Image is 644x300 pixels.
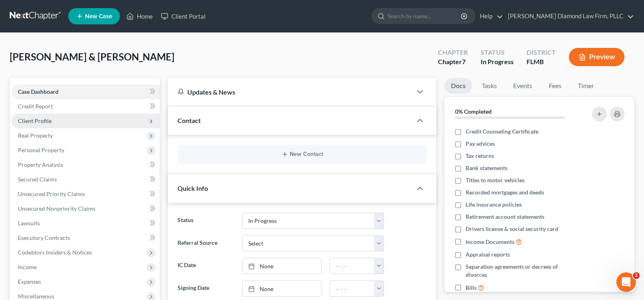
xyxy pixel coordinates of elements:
a: [PERSON_NAME] Diamond Law Firm, PLLC [504,9,634,24]
span: Life insurance policies [466,201,522,209]
span: Unsecured Nonpriority Claims [18,205,95,212]
span: Credit Counseling Certificate [466,127,538,136]
span: Tax returns [466,152,494,160]
span: Bank statements [466,164,507,172]
div: Chapter [438,57,468,67]
span: Codebtors Insiders & Notices [18,249,92,256]
div: FLMB [527,57,556,67]
div: Status [481,48,514,57]
a: None [243,281,321,296]
a: Docs [445,78,472,94]
span: Appraisal reports [466,250,510,259]
div: In Progress [481,57,514,67]
span: [PERSON_NAME] & [PERSON_NAME] [10,51,174,63]
span: Separation agreements or decrees of divorces [466,263,580,279]
a: Property Analysis [11,158,160,172]
a: Client Portal [157,9,210,24]
span: Recorded mortgages and deeds [466,188,544,196]
a: Executory Contracts [11,231,160,245]
span: Executory Contracts [18,234,70,241]
span: Lawsuits [18,220,40,227]
button: New Contact [184,151,420,158]
span: New Case [85,13,112,19]
span: Real Property [18,132,53,139]
a: Home [122,9,157,24]
iframe: Intercom live chat [616,272,636,292]
span: Credit Report [18,103,53,110]
label: IC Date [173,258,238,274]
button: Preview [569,48,624,66]
span: 7 [462,58,466,65]
a: Timer [571,78,601,94]
a: Help [476,9,503,24]
span: Property Analysis [18,161,63,168]
span: Unsecured Priority Claims [18,190,85,197]
input: -- : -- [330,281,375,296]
label: Signing Date [173,281,238,297]
a: Events [507,78,539,94]
input: Search by name... [388,9,462,24]
div: Chapter [438,48,468,57]
span: Income [18,263,37,270]
strong: 0% Completed [455,108,492,115]
span: Retirement account statements [466,213,544,221]
div: District [527,48,556,57]
span: 2 [633,272,640,279]
a: Fees [542,78,568,94]
span: Titles to motor vehicles [466,176,525,184]
a: Secured Claims [11,172,160,187]
span: Bills [466,284,477,292]
a: Credit Report [11,99,160,114]
a: None [243,258,321,274]
span: Drivers license & social security card [466,225,558,233]
input: -- : -- [330,258,375,274]
a: Unsecured Priority Claims [11,187,160,201]
span: Income Documents [466,238,514,246]
a: Tasks [475,78,503,94]
span: Client Profile [18,117,52,124]
span: Pay advices [466,140,495,148]
span: Personal Property [18,147,64,153]
label: Referral Source [173,235,238,252]
span: Contact [178,117,201,124]
a: Case Dashboard [11,84,160,99]
span: Expenses [18,278,41,285]
span: Case Dashboard [18,88,59,95]
div: Updates & News [178,88,402,96]
span: Miscellaneous [18,293,54,300]
span: Secured Claims [18,176,57,183]
label: Status [173,213,238,229]
span: Quick Info [178,184,208,192]
a: Unsecured Nonpriority Claims [11,201,160,216]
a: Lawsuits [11,216,160,231]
